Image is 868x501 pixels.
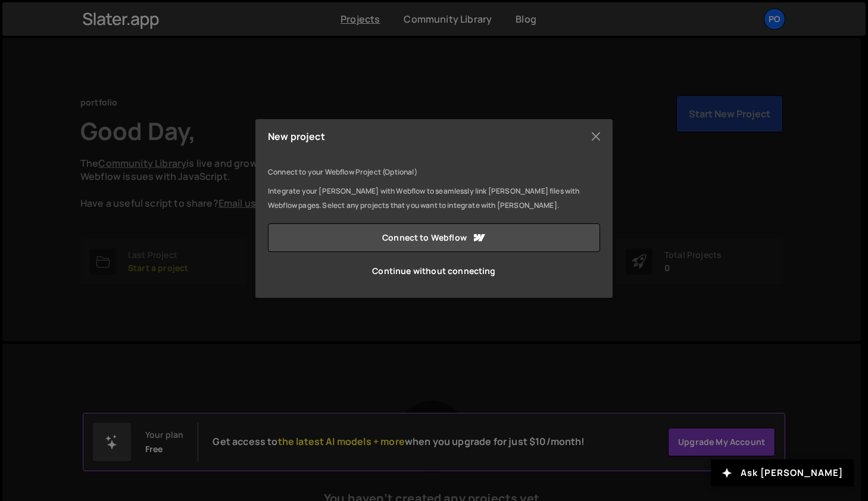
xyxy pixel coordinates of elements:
button: Close [587,127,605,145]
button: Ask [PERSON_NAME] [711,459,854,487]
a: Connect to Webflow [268,223,600,252]
p: Connect to your Webflow Project (Optional) [268,165,600,179]
h5: New project [268,132,325,141]
p: Integrate your [PERSON_NAME] with Webflow to seamlessly link [PERSON_NAME] files with Webflow pag... [268,184,600,213]
a: Continue without connecting [268,257,600,285]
